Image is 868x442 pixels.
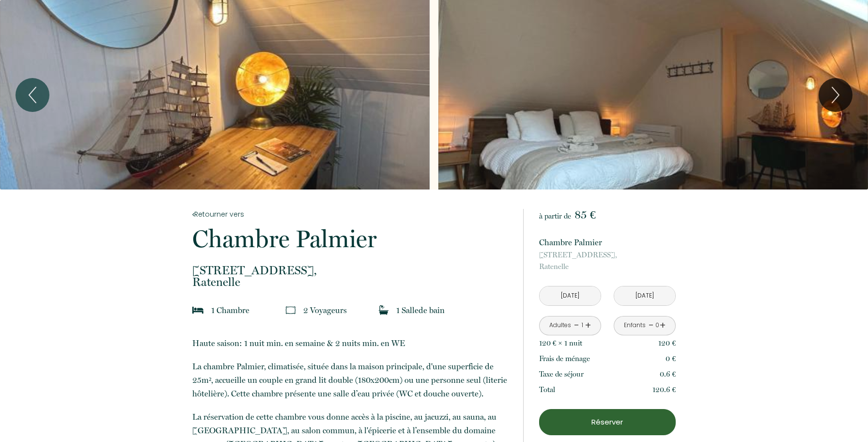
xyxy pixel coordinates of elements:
div: 1 [580,321,585,330]
p: 0 € [666,353,676,364]
p: 1 Chambre [211,303,249,317]
button: Next [819,78,852,112]
input: Départ [614,286,675,305]
p: 0.6 € [660,368,676,380]
div: Enfants [624,321,646,330]
a: - [574,318,579,333]
a: Retourner vers [192,209,510,220]
span: s [343,305,347,315]
button: Réserver [539,409,676,435]
p: Réserver [542,416,672,428]
p: Total [539,384,555,395]
p: Chambre Palmier [192,227,510,251]
span: [STREET_ADDRESS], [539,249,676,261]
div: Adultes [549,321,571,330]
p: Ratenelle [539,249,676,272]
a: - [649,318,654,333]
span: à partir de [539,212,571,221]
button: Previous [15,78,49,112]
p: 1 Salle de bain [396,303,445,317]
img: guests [286,305,295,315]
span: [STREET_ADDRESS], [192,265,510,276]
p: 120 € [658,337,676,349]
p: Chambre Palmier [539,236,676,249]
a: + [660,318,666,333]
p: Taxe de séjour [539,368,584,380]
p: Ratenelle [192,265,510,288]
a: + [585,318,591,333]
p: ​La chambre Palmier, climatisée, située dans la maison principale, d'une superficie de 25m², accu... [192,360,510,400]
p: Frais de ménage [539,353,590,364]
input: Arrivée [540,286,601,305]
p: Haute saison: 1 nuit min. en semaine & 2 nuits min. en WE​ [192,336,510,350]
span: 85 € [574,208,596,221]
p: 120 € × 1 nuit [539,337,582,349]
p: 120.6 € [652,384,676,395]
div: 0 [655,321,660,330]
p: 2 Voyageur [303,303,347,317]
